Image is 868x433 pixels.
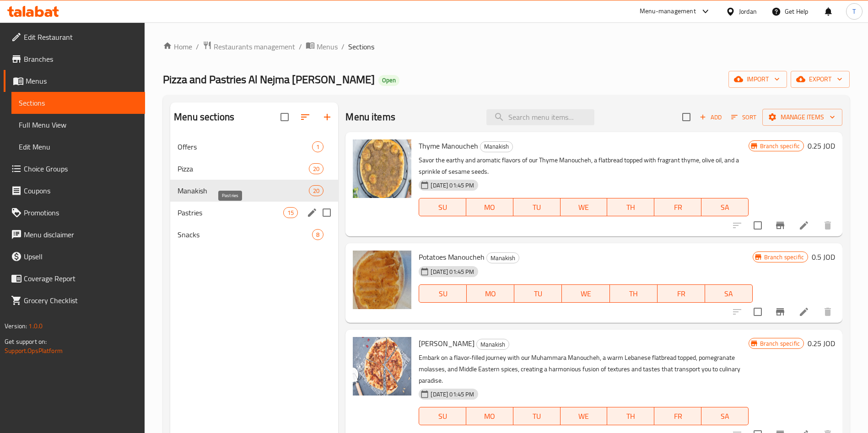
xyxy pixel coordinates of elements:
[353,139,411,198] img: Thyme Manoucheh
[614,287,654,300] span: TH
[306,41,338,53] a: Menus
[5,336,47,347] span: Get support on:
[513,407,561,425] button: TU
[470,287,511,300] span: MO
[178,229,312,240] span: Snacks
[808,139,835,152] h6: 0.25 JOD
[4,26,145,48] a: Edit Restaurant
[4,180,145,202] a: Coupons
[24,295,138,306] span: Grocery Checklist
[178,207,283,218] span: Pastries
[5,345,63,357] a: Support.OpsPlatform
[798,220,809,231] a: Edit menu item
[817,301,839,323] button: delete
[312,141,323,152] div: items
[24,185,138,196] span: Coupons
[28,320,43,332] span: 1.0.0
[427,267,478,276] span: [DATE] 01:45 PM
[696,110,725,124] button: Add
[378,75,399,86] div: Open
[24,163,138,174] span: Choice Groups
[419,352,748,386] p: Embark on a flavor-filled journey with our Muhammara Manoucheh, a warm Lebanese flatbread topped,...
[309,187,323,195] span: 20
[760,253,808,262] span: Branch specific
[4,289,145,311] a: Grocery Checklist
[607,198,654,216] button: TH
[170,158,338,180] div: Pizza20
[163,41,850,53] nav: breadcrumb
[4,267,145,289] a: Coverage Report
[640,6,696,17] div: Menu-management
[725,110,762,124] span: Sort items
[470,410,510,423] span: MO
[170,202,338,224] div: Pastries15edit
[731,112,756,123] span: Sort
[566,287,606,300] span: WE
[299,41,302,52] li: /
[353,251,411,309] img: Potatoes Manoucheh
[19,119,138,130] span: Full Menu View
[654,198,701,216] button: FR
[748,302,767,321] span: Select to update
[24,273,138,284] span: Coverage Report
[698,112,723,123] span: Add
[808,337,835,350] h6: 0.25 JOD
[11,136,145,158] a: Edit Menu
[798,74,842,85] span: export
[423,410,463,423] span: SU
[163,41,192,52] a: Home
[312,229,323,240] div: items
[729,110,759,124] button: Sort
[480,141,513,152] div: Manakish
[170,132,338,249] nav: Menu sections
[316,106,338,128] button: Add section
[19,141,138,152] span: Edit Menu
[178,185,309,196] span: Manakish
[423,201,463,214] span: SU
[701,198,749,216] button: SA
[24,32,138,43] span: Edit Restaurant
[196,41,199,52] li: /
[770,112,835,123] span: Manage items
[4,70,145,92] a: Menus
[486,109,594,125] input: search
[736,74,780,85] span: import
[4,158,145,180] a: Choice Groups
[4,246,145,267] a: Upsell
[275,107,294,127] span: Select all sections
[284,208,297,217] span: 15
[24,251,138,262] span: Upsell
[419,250,485,264] span: Potatoes Manoucheh
[11,92,145,114] a: Sections
[709,287,749,300] span: SA
[419,139,478,153] span: Thyme Manoucheh
[677,107,696,127] span: Select section
[348,41,374,52] span: Sections
[174,110,234,124] h2: Menu sections
[658,410,698,423] span: FR
[852,6,856,16] span: T
[654,407,701,425] button: FR
[305,206,319,219] button: edit
[283,207,298,218] div: items
[4,224,145,246] a: Menu disclaimer
[611,201,651,214] span: TH
[739,6,757,16] div: Jordan
[24,53,138,64] span: Branches
[514,284,562,303] button: TU
[353,337,411,396] img: Muhammara Manoucheh
[4,48,145,70] a: Branches
[798,306,809,317] a: Edit menu item
[705,201,745,214] span: SA
[517,201,557,214] span: TU
[419,198,466,216] button: SU
[658,201,698,214] span: FR
[513,198,561,216] button: TU
[378,76,399,84] span: Open
[607,407,654,425] button: TH
[170,136,338,158] div: Offers1
[817,214,839,236] button: delete
[423,287,463,300] span: SU
[24,207,138,218] span: Promotions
